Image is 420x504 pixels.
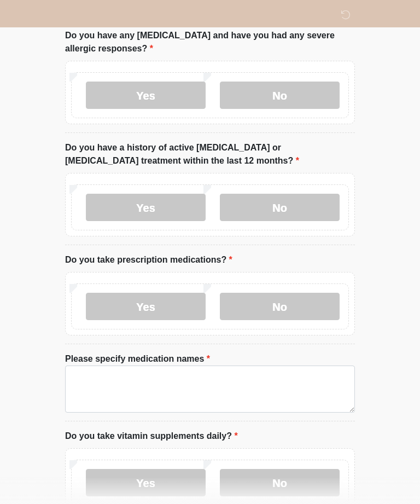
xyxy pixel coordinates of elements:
[220,469,340,496] label: No
[65,29,355,55] label: Do you have any [MEDICAL_DATA] and have you had any severe allergic responses?
[86,82,206,109] label: Yes
[86,194,206,221] label: Yes
[220,82,340,109] label: No
[65,430,238,443] label: Do you take vitamin supplements daily?
[65,352,210,366] label: Please specify medication names
[220,194,340,221] label: No
[65,253,232,267] label: Do you take prescription medications?
[65,141,355,167] label: Do you have a history of active [MEDICAL_DATA] or [MEDICAL_DATA] treatment within the last 12 mon...
[86,469,206,496] label: Yes
[220,293,340,320] label: No
[86,293,206,320] label: Yes
[54,8,68,22] img: Sm Skin La Laser Logo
